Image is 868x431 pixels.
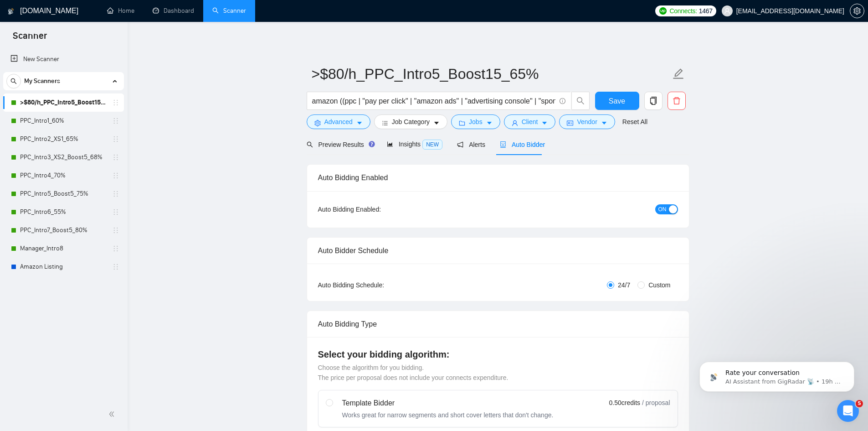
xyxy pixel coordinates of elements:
[112,154,119,161] span: holder
[312,95,555,107] input: Search Freelance Jobs...
[850,4,864,18] button: setting
[342,410,554,420] div: Works great for narrow segments and short cover letters that don't change.
[112,245,119,252] span: holder
[307,114,370,129] button: settingAdvancedcaret-down
[20,148,107,166] a: PPC_Intro3_XS2_Boost5_68%
[686,343,868,406] iframe: Intercom notifications message
[318,238,678,264] div: Auto Bidder Schedule
[392,117,430,127] span: Job Category
[451,114,500,129] button: folderJobscaret-down
[457,141,463,148] span: notification
[26,5,41,20] img: Profile image for Dima
[500,141,545,148] span: Auto Bidder
[5,29,54,48] span: Scanner
[422,140,442,150] span: NEW
[7,223,149,306] div: No, no additional actions needed for now. We will provide you with the direct instructions when t...
[156,295,171,310] button: Send a message…
[645,97,662,105] span: copy
[324,117,353,127] span: Advanced
[43,299,51,306] button: Upload attachment
[20,93,107,112] a: >$80/h_PPC_Intro5_Boost15_65%
[374,114,447,129] button: barsJob Categorycaret-down
[387,140,442,148] span: Insights
[500,141,506,148] span: robot
[24,72,60,90] span: My Scanners
[20,130,107,148] a: PPC_Intro2_XS1_65%
[318,165,678,191] div: Auto Bidding Enabled
[601,119,607,126] span: caret-down
[20,166,107,185] a: PPC_Intro4_70%
[307,141,372,148] span: Preview Results
[112,208,119,216] span: holder
[572,97,589,105] span: search
[7,178,175,223] div: jcornet@koaecom.com says…
[541,119,548,126] span: caret-down
[668,97,685,105] span: delete
[7,8,149,171] div: For now - not sure.​Previously, we could reduce this time to 20 minutes, but currently our dev te...
[560,98,565,104] span: info-circle
[504,114,556,129] button: userClientcaret-down
[850,7,864,15] a: setting
[459,119,465,126] span: folder
[160,4,176,20] div: Close
[8,280,175,295] textarea: Message…
[6,4,23,21] button: go back
[44,5,62,11] h1: Dima
[108,410,118,419] span: double-left
[15,229,142,301] div: No, no additional actions needed for now. We will provide you with the direct instructions when t...
[577,117,597,127] span: Vendor
[318,280,438,290] div: Auto Bidding Schedule:
[112,263,119,270] span: holder
[433,119,440,126] span: caret-down
[7,8,175,178] div: Dima says…
[112,99,119,106] span: holder
[622,117,647,127] a: Reset All
[58,299,65,306] button: Start recording
[368,140,376,148] div: Tooltip anchor
[307,141,313,148] span: search
[107,7,134,15] a: homeHome
[609,95,625,107] span: Save
[668,92,686,110] button: delete
[522,117,538,127] span: Client
[8,4,14,19] img: logo
[644,92,663,110] button: copy
[112,172,119,179] span: holder
[20,239,107,258] a: Manager_Intro8
[658,204,667,214] span: ON
[3,72,124,276] li: My Scanners
[20,203,107,221] a: PPC_Intro6_55%
[724,8,730,14] span: user
[342,398,554,409] div: Template Bidder
[312,62,671,85] input: Scanner name...
[356,119,363,126] span: caret-down
[837,400,859,422] iframe: Intercom live chat
[112,227,119,234] span: holder
[318,364,508,381] span: Choose the algorithm for you bidding. The price per proposal does not include your connects expen...
[3,50,124,68] li: New Scanner
[33,178,175,216] div: OK - when it is realesed, is there anything I need to do or I'll start getting these updates auto...
[699,6,713,16] span: 1467
[645,280,674,290] span: Custom
[40,184,168,211] div: OK - when it is realesed, is there anything I need to do or I'll start getting these updates auto...
[29,299,36,306] button: Gif picker
[850,7,864,15] span: setting
[559,114,615,129] button: idcardVendorcaret-down
[318,204,438,214] div: Auto Bidding Enabled:
[486,119,493,126] span: caret-down
[20,185,107,203] a: PPC_Intro5_Boost5_75%
[856,400,863,407] span: 5
[318,311,678,337] div: Auto Bidding Type
[642,398,670,407] span: / proposal
[571,92,590,110] button: search
[20,112,107,130] a: PPC_Intro1_60%
[112,117,119,125] span: holder
[10,50,117,68] a: New Scanner
[609,398,640,408] span: 0.50 credits
[153,7,194,15] a: dashboardDashboard
[659,7,667,15] img: upwork-logo.png
[6,74,21,88] button: search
